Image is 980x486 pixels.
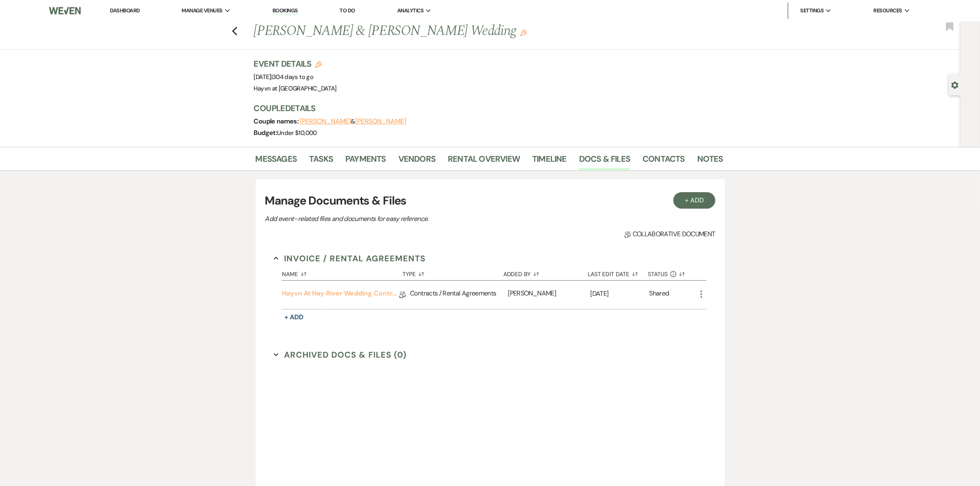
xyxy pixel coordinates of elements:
[282,265,403,280] button: Name
[254,117,300,126] span: Couple names:
[642,152,685,170] a: Contacts
[300,118,351,125] button: [PERSON_NAME]
[282,288,399,301] a: Hayvn at Hay River Wedding Contract
[254,73,314,81] span: [DATE]
[271,73,313,81] span: |
[274,349,407,361] button: Archived Docs & Files (0)
[265,214,553,224] p: Add event–related files and documents for easy reference.
[265,192,715,209] h3: Manage Documents & Files
[410,281,508,309] div: Contracts / Rental Agreements
[508,281,590,309] div: [PERSON_NAME]
[256,152,297,170] a: Messages
[397,7,424,15] span: Analytics
[254,128,277,137] span: Budget:
[272,7,298,15] a: Bookings
[624,229,715,239] span: Collaborative document
[579,152,630,170] a: Docs & Files
[282,312,306,323] button: + Add
[254,102,715,114] h3: Couple Details
[648,265,696,280] button: Status
[300,117,406,126] span: &
[272,73,313,81] span: 304 days to go
[697,152,723,170] a: Notes
[649,288,669,301] div: Shared
[254,21,623,41] h1: [PERSON_NAME] & [PERSON_NAME] Wedding
[254,58,337,70] h3: Event Details
[503,265,588,280] button: Added By
[873,7,902,15] span: Resources
[277,129,317,137] span: Under $10,000
[284,313,303,321] span: + Add
[591,288,649,299] p: [DATE]
[340,7,355,14] a: To Do
[309,152,333,170] a: Tasks
[274,252,426,265] button: Invoice / Rental Agreements
[520,29,527,36] button: Edit
[345,152,386,170] a: Payments
[182,7,223,15] span: Manage Venues
[49,2,81,19] img: Weven Logo
[673,192,715,209] button: + Add
[801,7,824,15] span: Settings
[448,152,520,170] a: Rental Overview
[648,271,668,277] span: Status
[355,118,406,125] button: [PERSON_NAME]
[254,84,337,93] span: Hayvn at [GEOGRAPHIC_DATA]
[532,152,567,170] a: Timeline
[403,265,503,280] button: Type
[951,81,959,88] button: Open lead details
[398,152,435,170] a: Vendors
[588,265,648,280] button: Last Edit Date
[110,7,140,14] a: Dashboard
